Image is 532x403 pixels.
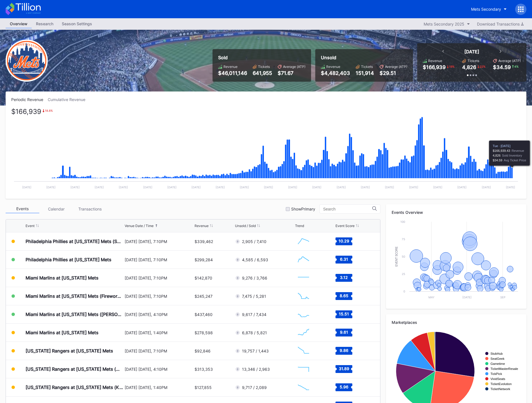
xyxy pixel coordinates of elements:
a: Overview [6,20,32,28]
div: 151,914 [356,70,374,76]
div: [DATE] [DATE], 7:10PM [125,276,193,280]
input: Search [323,207,372,211]
div: Unsold / Sold [235,224,256,228]
text: [DATE] [46,186,56,189]
div: 7,475 / 5,281 [242,294,266,299]
div: [DATE] [DATE], 1:40PM [125,330,193,335]
div: 4 % [514,64,519,69]
svg: Chart title [295,344,312,358]
div: Research [32,20,58,28]
text: [DATE] [240,186,249,189]
div: [DATE] [DATE], 7:10PM [125,239,193,244]
div: 641,955 [253,70,272,76]
text: 100 [400,220,405,223]
div: Miami Marlins at [US_STATE] Mets [26,330,99,335]
text: 10.29 [339,239,349,243]
div: Mets Secondary 2025 [424,22,464,26]
text: [DATE] [482,186,491,189]
div: [US_STATE] Rangers at [US_STATE] Mets (Kids Color-In Lunchbox Giveaway) [26,384,123,390]
text: 6.31 [340,257,348,262]
div: $34.59 [493,64,511,70]
div: Average (ATP) [498,59,521,63]
text: 8.65 [339,293,348,298]
div: Event [26,224,35,228]
div: Event Score [335,224,355,228]
text: TicketEvolution [490,382,512,386]
div: $71.67 [278,70,305,76]
text: Gametime [490,362,505,365]
text: TickPick [490,372,502,375]
div: $437,460 [195,312,213,317]
div: $166,939 [423,64,446,70]
text: SeatGeek [490,357,504,360]
div: $92,846 [195,349,211,353]
text: [DATE] [119,186,128,189]
text: [DATE] [167,186,177,189]
div: Periodic Revenue [11,97,48,102]
div: $299,284 [195,257,213,262]
text: [DATE] [288,186,297,189]
div: 9,276 / 3,766 [242,276,267,280]
svg: Chart title [11,109,521,193]
text: VividSeats [490,377,505,381]
div: $142,870 [195,276,212,280]
text: [DATE] [216,186,225,189]
svg: Chart title [295,271,312,285]
div: $313,353 [195,367,213,372]
text: [DATE] [264,186,273,189]
div: [DATE] [DATE], 7:10PM [125,294,193,299]
div: 2,905 / 7,410 [242,239,266,244]
a: Research [32,20,58,28]
svg: Chart title [295,307,312,321]
svg: Chart title [295,380,312,394]
div: Sold [218,55,305,60]
text: 50 [402,255,405,258]
div: Events Overview [392,210,521,215]
div: [DATE] [DATE], 1:40PM [125,385,193,390]
div: [DATE] [464,49,479,54]
text: [DATE] [385,186,394,189]
div: [US_STATE] Rangers at [US_STATE] Mets (Mets Alumni Classic/Mrs. Met Taxicab [GEOGRAPHIC_DATA] Giv... [26,366,123,372]
div: Download Transactions [477,22,524,26]
text: [DATE] [361,186,370,189]
div: Calendar [39,205,73,213]
div: 4,826 [462,64,476,70]
text: 75 [402,237,405,241]
div: Marketplaces [392,320,521,325]
img: New-York-Mets-Transparent.png [6,40,48,82]
text: [DATE] [312,186,321,189]
div: $166,939 [11,109,41,114]
button: Mets Secondary 2025 [421,20,473,28]
div: 9,717 / 2,089 [242,385,267,390]
text: TicketMasterResale [490,367,518,370]
svg: Chart title [392,219,521,303]
div: Miami Marlins at [US_STATE] Mets [26,275,99,281]
a: Season Settings [58,20,96,28]
div: 13,346 / 2,963 [242,367,270,372]
div: $278,598 [195,330,213,335]
svg: Chart title [295,362,312,376]
div: Mets Secondary [471,7,501,12]
text: [DATE] [506,186,515,189]
text: 5.96 [339,384,348,389]
div: Philadelphia Phillies at [US_STATE] Mets (SNY Players Pins Featuring [PERSON_NAME], [PERSON_NAME]... [26,239,123,244]
div: 9,617 / 7,434 [242,312,266,317]
div: Tickets [258,65,270,69]
div: Season Settings [58,20,96,28]
div: Miami Marlins at [US_STATE] Mets ([PERSON_NAME] Giveaway) [26,312,123,317]
div: $245,247 [195,294,213,299]
button: Download Transactions [474,20,526,28]
div: $29.51 [380,70,407,76]
div: 4,585 / 6,593 [242,257,268,262]
text: [DATE] [457,186,467,189]
text: 31.89 [339,366,349,371]
div: 22 % [479,64,486,69]
div: [DATE] [DATE], 7:10PM [125,349,193,353]
text: [DATE] [95,186,104,189]
button: Mets Secondary [467,4,511,14]
text: TicketNetwork [490,387,510,391]
div: Average (ATP) [385,65,407,69]
text: 9.61 [340,330,348,335]
text: Sep [500,296,505,299]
